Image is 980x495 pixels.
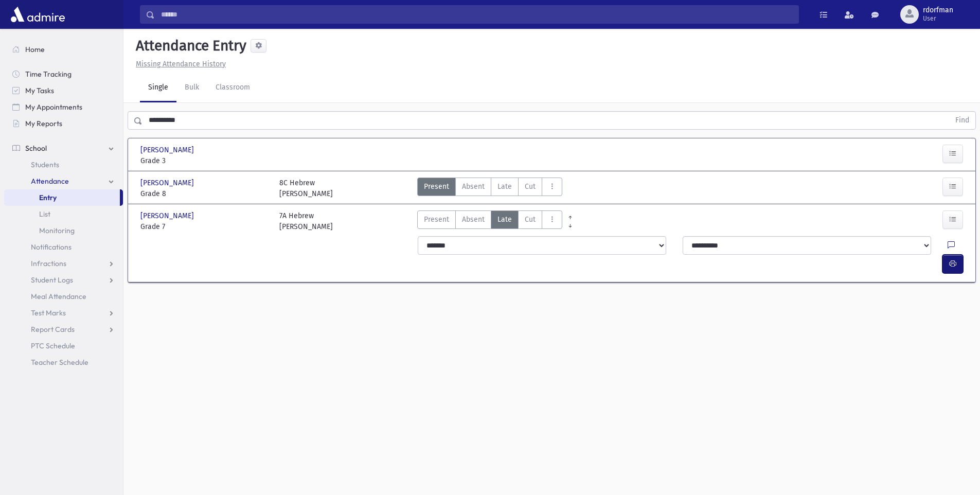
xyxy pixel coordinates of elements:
[31,325,75,334] span: Report Cards
[4,321,123,338] a: Report Cards
[140,145,196,155] span: [PERSON_NAME]
[525,214,536,225] span: Cut
[4,305,123,321] a: Test Marks
[923,6,953,14] span: rdorfman
[140,221,269,232] span: Grade 7
[140,155,269,166] span: Grade 3
[25,144,47,153] span: School
[4,173,123,189] a: Attendance
[132,60,226,68] a: Missing Attendance History
[31,292,86,301] span: Meal Attendance
[424,214,449,225] span: Present
[4,354,123,370] a: Teacher Schedule
[140,210,196,221] span: [PERSON_NAME]
[525,181,536,192] span: Cut
[140,178,196,188] span: [PERSON_NAME]
[4,115,123,132] a: My Reports
[140,188,269,199] span: Grade 8
[136,60,226,68] u: Missing Attendance History
[462,214,485,225] span: Absent
[31,160,59,169] span: Students
[25,102,82,112] span: My Appointments
[31,308,66,317] span: Test Marks
[4,206,123,222] a: List
[4,222,123,239] a: Monitoring
[31,275,73,285] span: Student Logs
[4,288,123,305] a: Meal Attendance
[39,193,57,202] span: Entry
[39,209,50,219] span: List
[279,210,333,232] div: 7A Hebrew [PERSON_NAME]
[8,4,67,25] img: AdmirePro
[31,259,66,268] span: Infractions
[4,99,123,115] a: My Appointments
[25,119,62,128] span: My Reports
[176,74,207,102] a: Bulk
[279,178,333,199] div: 8C Hebrew [PERSON_NAME]
[31,242,72,252] span: Notifications
[424,181,449,192] span: Present
[4,66,123,82] a: Time Tracking
[4,189,120,206] a: Entry
[25,69,72,79] span: Time Tracking
[140,74,176,102] a: Single
[31,341,75,350] span: PTC Schedule
[462,181,485,192] span: Absent
[4,140,123,156] a: School
[4,272,123,288] a: Student Logs
[4,156,123,173] a: Students
[31,358,88,367] span: Teacher Schedule
[31,176,69,186] span: Attendance
[25,86,54,95] span: My Tasks
[4,239,123,255] a: Notifications
[497,181,512,192] span: Late
[4,255,123,272] a: Infractions
[417,178,562,199] div: AttTypes
[132,37,246,55] h5: Attendance Entry
[155,5,798,24] input: Search
[923,14,953,23] span: User
[25,45,45,54] span: Home
[207,74,258,102] a: Classroom
[417,210,562,232] div: AttTypes
[949,112,975,129] button: Find
[4,82,123,99] a: My Tasks
[39,226,75,235] span: Monitoring
[497,214,512,225] span: Late
[4,41,123,58] a: Home
[4,338,123,354] a: PTC Schedule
